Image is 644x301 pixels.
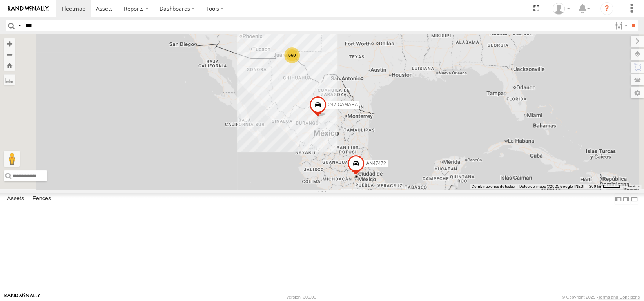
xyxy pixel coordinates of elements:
[286,295,316,299] div: Version: 306.00
[519,184,584,189] span: Datos del mapa ©2025 Google, INEGI
[366,160,386,166] span: AN47472
[600,2,613,15] i: ?
[284,47,300,63] div: 660
[8,6,49,11] img: rand-logo.svg
[589,184,602,189] span: 200 km
[630,193,638,205] label: Hide Summary Table
[614,193,622,205] label: Dock Summary Table to the Left
[550,3,573,15] div: Erick Ramirez
[631,87,644,98] label: Map Settings
[4,38,15,49] button: Zoom in
[29,194,55,205] label: Fences
[612,20,629,31] label: Search Filter Options
[4,49,15,60] button: Zoom out
[16,20,23,31] label: Search Query
[4,60,15,71] button: Zoom Home
[4,74,15,85] label: Measure
[622,193,630,205] label: Dock Summary Table to the Right
[328,102,357,107] span: 247-CAMARA
[4,151,20,167] button: Arrastra al hombrecito al mapa para abrir Street View
[472,184,515,189] button: Combinaciones de teclas
[598,295,640,299] a: Terms and Conditions
[627,185,640,188] a: Términos (se abre en una nueva pestaña)
[4,293,40,301] a: Visit our Website
[3,194,28,205] label: Assets
[587,184,623,189] button: Escala del mapa: 200 km por 42 píxeles
[562,295,640,299] div: © Copyright 2025 -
